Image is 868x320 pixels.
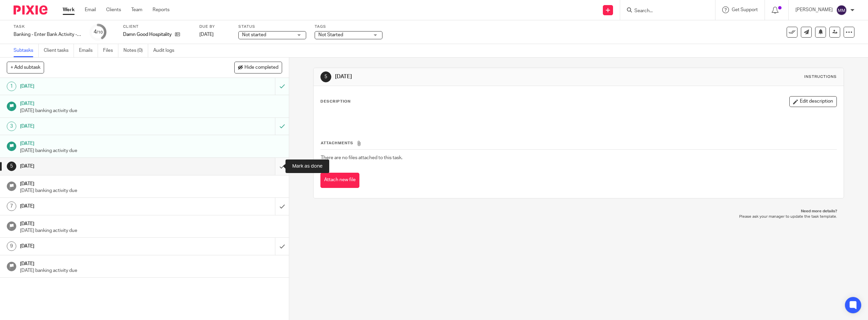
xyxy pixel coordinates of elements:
[123,44,148,57] a: Notes (0)
[131,6,142,13] a: Team
[7,122,16,131] div: 3
[20,187,282,194] p: [DATE] banking activity due
[242,33,266,37] span: Not started
[804,74,837,80] div: Instructions
[20,99,282,107] h1: [DATE]
[44,44,74,57] a: Client tasks
[14,31,81,38] div: Banking - Enter Bank Activity - week 38
[320,209,837,214] p: Need more details?
[20,227,282,234] p: [DATE] banking activity due
[7,201,16,211] div: 7
[7,62,44,73] button: + Add subtask
[318,33,343,37] span: Not Started
[79,44,98,57] a: Emails
[94,28,103,36] div: 4
[20,241,185,251] h1: [DATE]
[320,214,837,219] p: Please ask your manager to update the task template.
[20,179,282,187] h1: [DATE]
[244,65,278,70] span: Hide completed
[7,82,16,91] div: 1
[199,32,214,37] span: [DATE]
[315,24,382,29] label: Tags
[732,7,758,12] span: Get Support
[63,6,75,13] a: Work
[7,162,16,171] div: 5
[14,24,81,29] label: Task
[20,138,282,147] h1: [DATE]
[238,24,306,29] label: Status
[795,6,833,13] p: [PERSON_NAME]
[106,6,121,13] a: Clients
[20,219,282,227] h1: [DATE]
[320,173,359,188] button: Attach new file
[123,24,191,29] label: Client
[20,267,282,274] p: [DATE] banking activity due
[320,71,331,82] div: 5
[153,44,179,57] a: Audit logs
[97,30,103,34] small: /10
[836,5,847,16] img: svg%3E
[85,6,96,13] a: Email
[20,121,185,131] h1: [DATE]
[14,44,39,57] a: Subtasks
[321,155,402,160] span: There are no files attached to this task.
[7,241,16,251] div: 9
[20,147,282,154] p: [DATE] banking activity due
[20,81,185,91] h1: [DATE]
[789,96,837,107] button: Edit description
[321,141,353,145] span: Attachments
[153,6,170,13] a: Reports
[123,31,172,38] p: Damn Good Hospitality
[335,73,593,80] h1: [DATE]
[234,62,282,73] button: Hide completed
[103,44,118,57] a: Files
[20,161,185,171] h1: [DATE]
[199,24,230,29] label: Due by
[320,99,351,104] p: Description
[20,201,185,211] h1: [DATE]
[20,107,282,114] p: [DATE] banking activity due
[14,5,47,15] img: Pixie
[634,8,695,14] input: Search
[20,259,282,267] h1: [DATE]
